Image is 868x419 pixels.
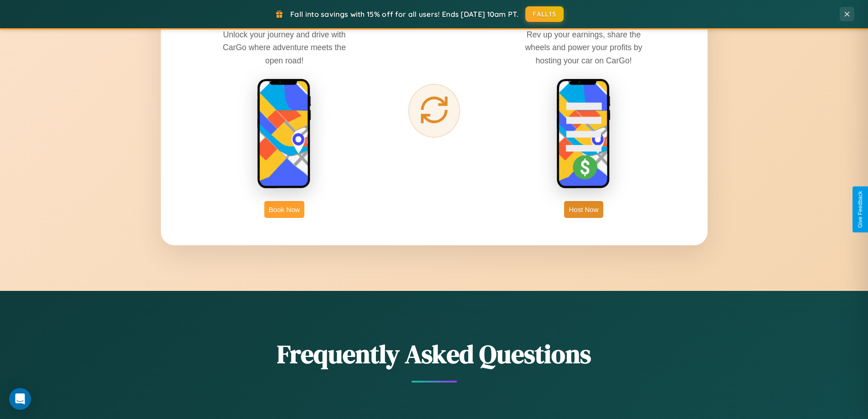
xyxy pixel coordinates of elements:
div: Give Feedback [857,191,863,228]
img: rent phone [257,78,312,190]
img: host phone [556,78,611,190]
h2: Frequently Asked Questions [161,336,708,372]
div: Open Intercom Messenger [9,388,31,410]
button: FALL15 [525,6,564,22]
button: Host Now [564,201,603,218]
button: Book Now [264,201,304,218]
p: Unlock your journey and drive with CarGo where adventure meets the open road! [216,28,353,67]
span: Fall into savings with 15% off for all users! Ends [DATE] 10am PT. [290,10,519,19]
p: Rev up your earnings, share the wheels and power your profits by hosting your car on CarGo! [515,28,652,67]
